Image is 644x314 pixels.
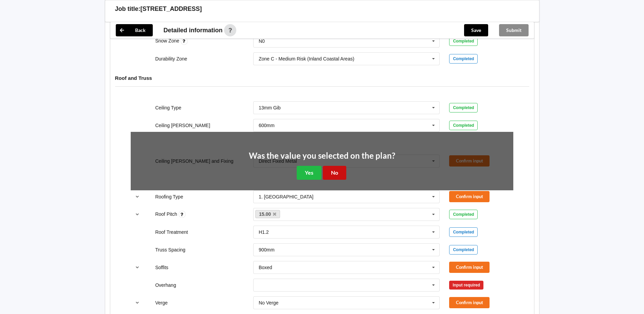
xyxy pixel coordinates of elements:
[255,210,280,218] a: 15.00
[116,24,153,36] button: Back
[449,245,478,255] div: Completed
[155,282,176,288] label: Overhang
[259,265,272,270] div: Boxed
[259,56,354,61] div: Zone C - Medium Risk (Inland Coastal Areas)
[449,297,490,308] button: Confirm input
[131,297,144,309] button: reference-toggle
[449,36,478,46] div: Completed
[155,105,181,110] label: Ceiling Type
[259,300,278,305] div: No Verge
[155,56,187,62] label: Durability Zone
[259,39,265,43] div: N0
[449,121,478,130] div: Completed
[259,105,281,110] div: 13mm Gib
[449,227,478,237] div: Completed
[449,262,490,273] button: Confirm input
[131,261,144,274] button: reference-toggle
[464,24,488,36] button: Save
[164,27,223,33] span: Detailed information
[449,103,478,112] div: Completed
[155,211,178,217] label: Roof Pitch
[115,75,529,81] h4: Roof and Truss
[249,151,395,161] h2: Was the value you selected on the plan?
[155,123,210,128] label: Ceiling [PERSON_NAME]
[323,166,346,180] button: No
[449,54,478,64] div: Completed
[155,247,185,252] label: Truss Spacing
[131,208,144,221] button: reference-toggle
[155,265,168,270] label: Soffits
[449,281,483,290] div: Input required
[131,191,144,203] button: reference-toggle
[297,166,321,180] button: Yes
[449,191,490,202] button: Confirm input
[141,5,202,13] h3: [STREET_ADDRESS]
[155,38,181,43] label: Snow Zone
[449,210,478,219] div: Completed
[155,229,188,235] label: Roof Treatment
[259,194,313,199] div: 1. [GEOGRAPHIC_DATA]
[155,194,183,199] label: Roofing Type
[155,300,168,306] label: Verge
[115,5,141,13] h3: Job title:
[259,123,275,128] div: 600mm
[259,247,275,252] div: 900mm
[259,230,269,234] div: H1.2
